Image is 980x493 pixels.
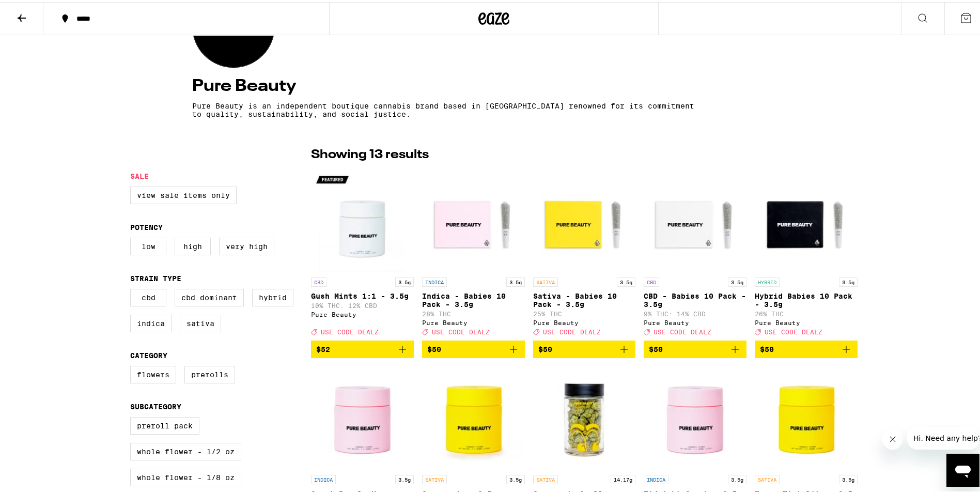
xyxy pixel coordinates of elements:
img: Pure Beauty - Mango Mintality - 3.5g [755,364,858,468]
img: Pure Beauty - Sativa - Babies 10 Pack - 3.5g [533,167,636,270]
span: $52 [316,343,330,351]
iframe: Button to launch messaging window [946,452,979,485]
p: CBD - Babies 10 Pack - 3.5g [644,290,746,306]
span: $50 [427,343,441,351]
div: Pure Beauty [311,309,414,316]
div: Pure Beauty [644,317,746,324]
img: Pure Beauty - Indica - Babies 10 Pack - 3.5g [422,167,525,270]
p: 3.5g [395,473,414,482]
p: INDICA [422,275,447,285]
p: Pure Beauty is an independent boutique cannabis brand based in [GEOGRAPHIC_DATA] renowned for its... [192,100,705,116]
label: CBD [130,287,166,304]
p: 26% THC [755,309,858,315]
p: 9% THC: 14% CBD [644,309,746,315]
iframe: Message from company [907,425,979,448]
img: Pure Beauty - Midnight Snack - 3.5g [644,364,746,468]
legend: Sale [130,170,149,178]
button: Add to bag [644,338,746,356]
span: USE CODE DEALZ [765,327,822,333]
div: Pure Beauty [422,317,525,324]
img: Pure Beauty - Hybrid Babies 10 Pack - 3.5g [755,167,858,270]
span: USE CODE DEALZ [321,327,379,333]
label: CBD Dominant [175,287,244,304]
p: 14.17g [611,473,635,482]
label: Preroll Pack [130,415,199,433]
p: Sativa - Babies 10 Pack - 3.5g [533,290,636,306]
legend: Subcategory [130,400,181,409]
p: Showing 13 results [311,144,429,162]
p: SATIVA [755,473,780,482]
label: Flowers [130,364,176,381]
p: SATIVA [533,473,558,482]
label: View Sale Items Only [130,184,237,202]
p: CBD [311,275,326,285]
img: Pure Beauty - CBD - Babies 10 Pack - 3.5g [644,167,746,270]
span: $50 [649,343,663,351]
p: Hybrid Babies 10 Pack - 3.5g [755,290,858,306]
a: Open page for Hybrid Babies 10 Pack - 3.5g from Pure Beauty [755,167,858,338]
span: USE CODE DEALZ [543,327,601,333]
p: SATIVA [422,473,447,482]
label: High [175,236,211,253]
legend: Category [130,349,167,358]
button: Add to bag [311,338,414,356]
p: 10% THC: 12% CBD [311,300,414,307]
p: CBD [644,275,659,285]
p: 3.5g [506,275,525,285]
p: 3.5g [395,275,414,285]
p: HYBRID [755,275,780,285]
p: 25% THC [533,309,636,315]
label: Sativa [180,313,221,330]
label: Hybrid [252,287,293,304]
iframe: Close message [882,427,903,448]
legend: Potency [130,221,163,229]
p: INDICA [644,473,668,482]
div: Pure Beauty [755,317,858,324]
label: Whole Flower - 1/2 oz [130,441,241,458]
legend: Strain Type [130,272,181,281]
p: Indica - Babies 10 Pack - 3.5g [422,290,525,306]
p: 3.5g [839,473,858,482]
p: 3.5g [728,473,746,482]
p: 3.5g [728,275,746,285]
span: Hi. Need any help? [6,7,74,16]
a: Open page for CBD - Babies 10 Pack - 3.5g from Pure Beauty [644,167,746,338]
h4: Pure Beauty [192,76,796,93]
span: $50 [760,343,774,351]
img: Pure Beauty - Gush Mints 1:1 - 3.5g [311,167,414,270]
a: Open page for Sativa - Babies 10 Pack - 3.5g from Pure Beauty [533,167,636,338]
p: Gush Mints 1:1 - 3.5g [311,290,414,298]
p: 3.5g [617,275,635,285]
a: Open page for Gush Mints 1:1 - 3.5g from Pure Beauty [311,167,414,338]
label: Prerolls [184,364,235,381]
button: Add to bag [533,338,636,356]
button: Add to bag [755,338,858,356]
p: 3.5g [839,275,858,285]
span: USE CODE DEALZ [654,327,711,333]
a: Open page for Indica - Babies 10 Pack - 3.5g from Pure Beauty [422,167,525,338]
label: Very High [219,236,274,253]
div: Pure Beauty [533,317,636,324]
label: Indica [130,313,172,330]
label: Whole Flower - 1/8 oz [130,467,241,484]
span: $50 [538,343,552,351]
img: Pure Beauty - Sweet Purple Haze - 3.5g [311,364,414,468]
button: Add to bag [422,338,525,356]
p: SATIVA [533,275,558,285]
p: 3.5g [506,473,525,482]
p: INDICA [311,473,336,482]
label: Low [130,236,166,253]
span: USE CODE DEALZ [432,327,490,333]
img: Pure Beauty - Crescendo - 3.5g [422,364,525,468]
img: Pure Beauty - Crescendo Smalls - 14.17g [533,364,636,468]
p: 28% THC [422,309,525,315]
